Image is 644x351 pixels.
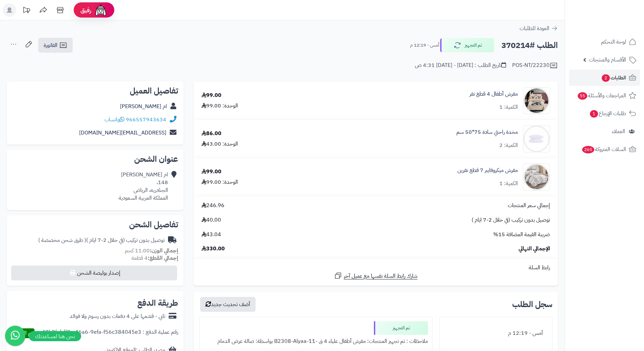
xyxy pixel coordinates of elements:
[201,216,221,224] span: 40.00
[334,272,418,280] a: شارك رابط السلة نفسها مع عميل آخر
[201,140,238,148] div: الوحدة: 43.00
[201,231,221,239] span: 43.04
[581,145,626,154] span: السلات المتروكة
[457,167,518,174] a: مفرش ميكروفايبر 7 قطع نفرين
[18,3,35,19] a: تحديثات المنصة
[569,70,640,86] a: الطلبات2
[374,321,428,335] div: تم التجهيز
[137,299,178,307] h2: طريقة الدفع
[104,116,124,124] a: واتساب
[70,312,165,320] div: تابي - قسّمها على 4 دفعات بدون رسوم ولا فوائد
[589,109,626,118] span: طلبات الإرجاع
[499,103,518,111] div: الكمية: 1
[201,202,224,209] span: 246.96
[582,146,594,153] span: 265
[590,110,598,118] span: 1
[94,3,108,17] img: ai-face.png
[493,231,550,239] span: ضريبة القيمة المضافة 15%
[201,130,221,137] div: 86.00
[204,335,428,348] div: ملاحظات : تم تجهيز المنتجات: مفرش أطفال علياء 4 ق -B2308-Alyaa-11 بواسطة: صالة عرض الدمام
[578,92,587,100] span: 55
[415,61,506,69] div: تاريخ الطلب : [DATE] - [DATE] 4:31 ص
[150,247,178,255] strong: إجمالي الوزن:
[523,164,550,191] img: 1752908738-1-90x90.jpg
[519,245,550,253] span: الإجمالي النهائي
[499,180,518,187] div: الكمية: 1
[612,127,625,136] span: العملاء
[38,236,165,244] div: توصيل بدون تركيب (في خلال 2-7 ايام )
[508,202,550,209] span: إجمالي سعر المنتجات
[569,123,640,140] a: العملاء
[119,171,168,202] div: ام [PERSON_NAME] 148، الجنادريه، الرياض المملكة العربية السعودية
[512,61,558,70] div: POS-NT/22230
[602,74,610,82] span: 2
[601,73,626,82] span: الطلبات
[80,6,91,14] span: رفيق
[79,129,166,137] a: [EMAIL_ADDRESS][DOMAIN_NAME]
[126,116,166,124] a: 966557943634
[470,90,518,98] a: مفرش أطفال 4 قطع نفر
[598,19,638,33] img: logo-2.png
[440,38,494,52] button: تم التجهيز
[201,102,238,110] div: الوحدة: 99.00
[512,300,552,308] h3: سجل الطلب
[12,155,178,163] h2: عنوان الشحن
[120,102,167,110] a: ام [PERSON_NAME]
[410,42,439,49] small: أمس - 12:19 م
[523,125,550,152] img: 1746949799-1-90x90.jpg
[520,24,549,32] span: العودة للطلبات
[601,37,626,47] span: لوحة التحكم
[472,216,550,224] span: توصيل بدون تركيب (في خلال 2-7 ايام )
[38,236,86,244] span: ( طرق شحن مخصصة )
[520,24,558,32] a: العودة للطلبات
[12,87,178,95] h2: تفاصيل العميل
[44,41,57,49] span: الفاتورة
[132,254,178,262] small: 4 قطعة
[201,168,221,176] div: 99.00
[569,141,640,157] a: السلات المتروكة265
[11,266,177,280] button: إصدار بوليصة الشحن
[456,128,518,136] a: مخدة راحتي سادة 75*50 سم
[196,264,555,272] div: رابط السلة
[499,142,518,149] div: الكمية: 2
[201,178,238,186] div: الوحدة: 99.00
[38,38,73,53] a: الفاتورة
[200,297,256,312] button: أضف تحديث جديد
[569,34,640,50] a: لوحة التحكم
[148,254,178,262] strong: إجمالي القطع:
[344,272,418,280] span: شارك رابط السلة نفسها مع عميل آخر
[569,105,640,122] a: طلبات الإرجاع1
[39,328,178,338] div: رقم عملية الدفع : a49b9faf-ff9c-46a6-9efa-f56c384045e3
[444,327,548,340] div: أمس - 12:19 م
[125,247,178,255] small: 11.00 كجم
[12,221,178,229] h2: تفاصيل الشحن
[589,55,626,65] span: الأقسام والمنتجات
[501,39,558,52] h2: الطلب #370214
[577,91,626,100] span: المراجعات والأسئلة
[201,92,221,99] div: 99.00
[523,87,550,114] img: 1715005956-110203010057-90x90.jpg
[569,87,640,104] a: المراجعات والأسئلة55
[201,245,225,253] span: 330.00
